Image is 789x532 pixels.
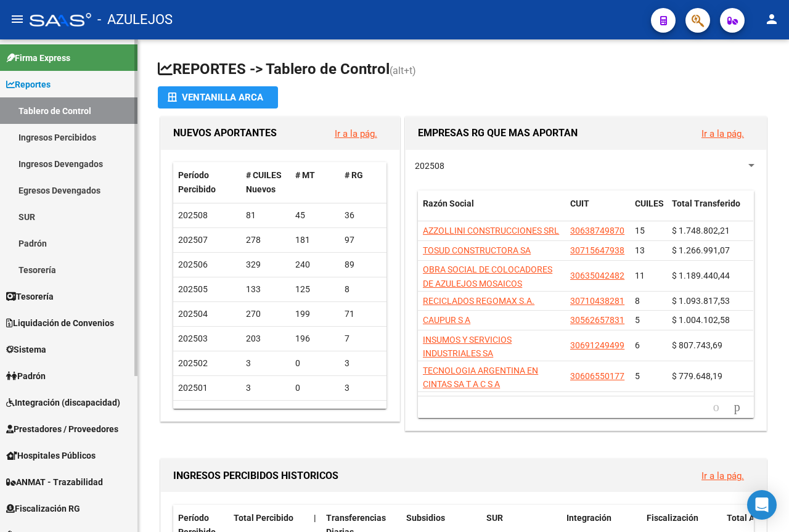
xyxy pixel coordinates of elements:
span: Padrón [6,369,46,383]
span: $ 1.189.440,44 [672,271,730,280]
a: Ir a la pág. [701,128,744,139]
div: 181 [295,233,335,247]
span: 202504 [178,309,208,319]
div: 3 [345,381,384,395]
div: 97 [345,233,384,247]
span: 202507 [178,235,208,245]
span: Total Transferido [672,198,740,208]
span: 30635042482 [570,271,624,280]
span: TOSUD CONSTRUCTORA SA [423,245,531,255]
span: Prestadores / Proveedores [6,422,118,436]
div: 240 [295,258,335,272]
span: 30638749870 [570,226,624,235]
span: 5 [635,371,640,381]
span: $ 1.004.102,58 [672,315,730,325]
span: CAUPUR S A [423,315,470,325]
div: 278 [246,233,285,247]
span: 13 [635,245,645,255]
div: 7 [345,332,384,346]
span: 30691249499 [570,340,624,350]
span: CUIT [570,198,589,208]
mat-icon: menu [10,12,25,27]
a: Ir a la pág. [335,128,377,139]
div: 3 [345,356,384,370]
span: Fiscalización [647,513,698,523]
datatable-header-cell: # MT [290,162,340,203]
button: Ir a la pág. [692,122,754,145]
span: ANMAT - Trazabilidad [6,475,103,489]
span: Firma Express [6,51,70,65]
div: 0 [295,381,335,395]
span: RECICLADOS REGOMAX S.A. [423,296,534,306]
datatable-header-cell: # CUILES Nuevos [241,162,290,203]
datatable-header-cell: Total Transferido [667,190,753,231]
span: $ 1.748.802,21 [672,226,730,235]
span: AZZOLLINI CONSTRUCCIONES SRL [423,226,559,235]
span: Integración (discapacidad) [6,396,120,409]
div: Ventanilla ARCA [168,86,268,108]
div: 2 [345,406,384,420]
span: Integración [566,513,611,523]
div: Open Intercom Messenger [747,490,777,520]
div: 3 [246,356,285,370]
span: Reportes [6,78,51,91]
a: Ir a la pág. [701,470,744,481]
span: SUR [486,513,503,523]
div: 199 [295,307,335,321]
datatable-header-cell: CUIT [565,190,630,231]
span: Total Percibido [234,513,293,523]
span: 202506 [178,260,208,269]
span: OBRA SOCIAL DE COLOCADORES DE AZULEJOS MOSAICOS GRANITEROS LUSTRADORES Y POCELA [423,264,552,316]
span: 202505 [178,284,208,294]
span: 5 [635,315,640,325]
div: 125 [295,282,335,297]
div: 45 [295,208,335,223]
span: $ 1.093.817,53 [672,296,730,306]
div: 3 [246,381,285,395]
span: INGRESOS PERCIBIDOS HISTORICOS [173,470,338,481]
span: 8 [635,296,640,306]
div: 89 [345,258,384,272]
span: INSUMOS Y SERVICIOS INDUSTRIALES SA [423,335,512,359]
span: 202508 [415,161,444,171]
span: (alt+t) [390,65,416,76]
span: EMPRESAS RG QUE MAS APORTAN [418,127,578,139]
a: go to next page [729,401,746,414]
span: Fiscalización RG [6,502,80,515]
span: 202501 [178,383,208,393]
span: $ 1.266.991,07 [672,245,730,255]
span: Tesorería [6,290,54,303]
span: 202508 [178,210,208,220]
span: Liquidación de Convenios [6,316,114,330]
div: 71 [345,307,384,321]
div: 8 [345,282,384,297]
span: Razón Social [423,198,474,208]
div: 133 [246,282,285,297]
span: Período Percibido [178,170,216,194]
span: # CUILES Nuevos [246,170,282,194]
h1: REPORTES -> Tablero de Control [158,59,769,81]
span: $ 807.743,69 [672,340,722,350]
span: # RG [345,170,363,180]
div: 203 [246,332,285,346]
span: CUILES [635,198,664,208]
span: Hospitales Públicos [6,449,96,462]
div: 329 [246,258,285,272]
span: 30715647938 [570,245,624,255]
div: 2 [295,406,335,420]
span: Sistema [6,343,46,356]
span: 6 [635,340,640,350]
button: Ir a la pág. [692,464,754,487]
datatable-header-cell: Período Percibido [173,162,241,203]
mat-icon: person [764,12,779,27]
div: 36 [345,208,384,223]
div: 81 [246,208,285,223]
span: 11 [635,271,645,280]
span: | [314,513,316,523]
div: 4 [246,406,285,420]
span: 30562657831 [570,315,624,325]
span: NUEVOS APORTANTES [173,127,277,139]
span: Subsidios [406,513,445,523]
div: 270 [246,307,285,321]
a: go to previous page [708,401,725,414]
